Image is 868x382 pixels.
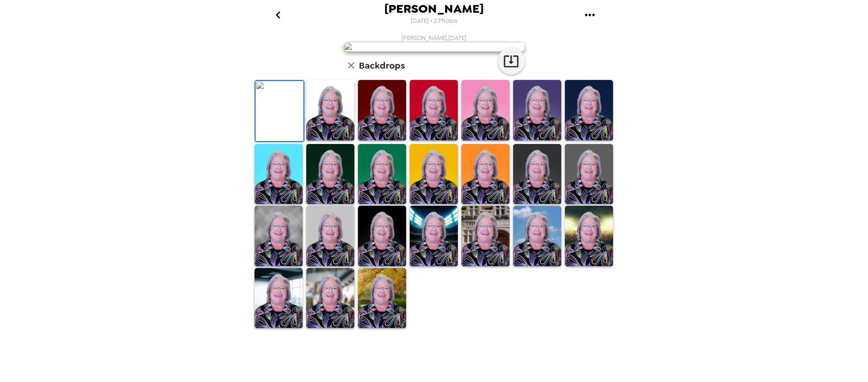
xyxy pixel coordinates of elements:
[343,42,525,52] img: user
[384,3,484,15] span: [PERSON_NAME]
[411,15,457,27] span: [DATE] • 2 Photos
[255,81,304,141] img: Original
[359,58,405,73] h6: Backdrops
[402,34,466,42] span: [PERSON_NAME] , [DATE]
